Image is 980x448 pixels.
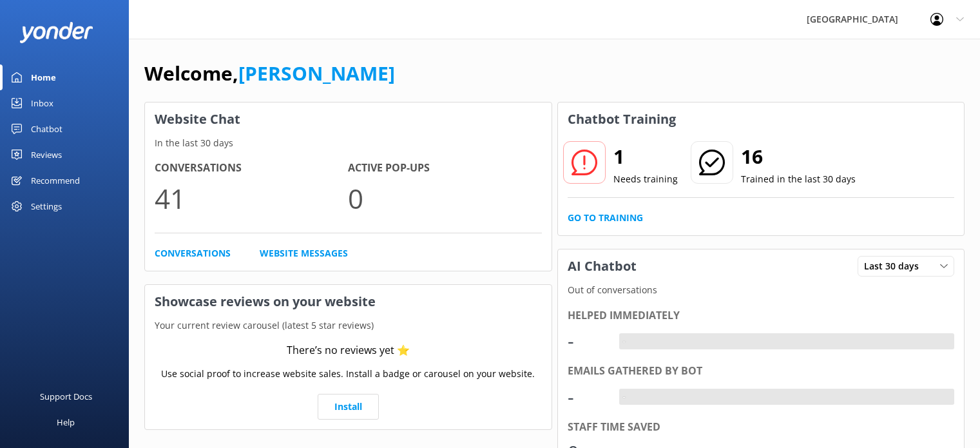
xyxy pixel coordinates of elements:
span: Last 30 days [864,259,927,273]
a: Install [318,394,379,420]
h4: Active Pop-ups [348,160,541,177]
h2: 16 [741,141,856,172]
p: Out of conversations [558,283,965,297]
a: Conversations [155,246,231,260]
div: Staff time saved [568,419,955,436]
div: - [568,326,606,356]
a: [PERSON_NAME] [238,60,395,86]
a: Go to Training [568,211,643,225]
h2: 1 [613,141,678,172]
div: There’s no reviews yet ⭐ [287,342,410,359]
div: Inbox [31,90,53,116]
h3: Website Chat [145,102,552,136]
h3: AI Chatbot [558,249,646,283]
p: Use social proof to increase website sales. Install a badge or carousel on your website. [161,367,535,381]
div: Recommend [31,168,80,193]
div: - [619,333,629,350]
h4: Conversations [155,160,348,177]
p: 41 [155,177,348,220]
p: In the last 30 days [145,136,552,150]
div: Settings [31,193,62,219]
div: Support Docs [40,384,92,409]
div: Chatbot [31,116,62,142]
p: 0 [348,177,541,220]
div: Help [57,409,75,435]
img: yonder-white-logo.png [19,22,93,43]
div: - [568,382,606,413]
div: Helped immediately [568,307,955,324]
p: Your current review carousel (latest 5 star reviews) [145,318,552,333]
a: Website Messages [260,246,348,260]
div: Home [31,64,56,90]
div: - [619,389,629,405]
div: Emails gathered by bot [568,363,955,380]
h3: Showcase reviews on your website [145,285,552,318]
h3: Chatbot Training [558,102,686,136]
div: Reviews [31,142,62,168]
p: Trained in the last 30 days [741,172,856,186]
h1: Welcome, [144,58,395,89]
p: Needs training [613,172,678,186]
